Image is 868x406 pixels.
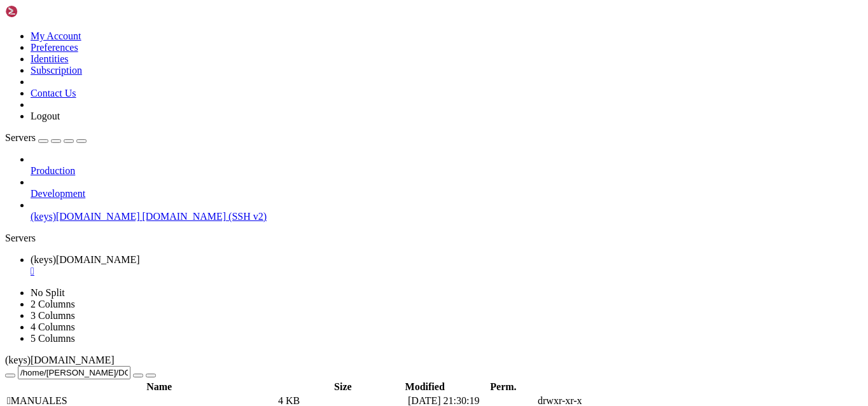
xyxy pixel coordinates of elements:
[31,165,75,176] span: Production
[31,65,82,76] a: Subscription
[374,381,476,393] th: Modified: activate to sort column ascending
[31,188,863,200] a: Development
[31,42,78,53] a: Preferences
[313,381,372,393] th: Size: activate to sort column ascending
[18,366,130,379] input: Current Folder
[31,188,85,199] span: Development
[5,233,863,244] div: Servers
[31,321,75,332] a: 4 Columns
[31,211,140,222] span: (keys)[DOMAIN_NAME]
[143,211,267,222] span: [DOMAIN_NAME] (SSH v2)
[6,381,312,393] th: Name: activate to sort column descending
[31,266,863,277] a: 
[31,310,75,321] a: 3 Columns
[5,5,78,18] img: Shellngn
[31,165,863,177] a: Production
[31,154,863,177] li: Production
[477,381,529,393] th: Perm.: activate to sort column ascending
[31,254,140,265] span: (keys)[DOMAIN_NAME]
[31,211,863,222] a: (keys)[DOMAIN_NAME] [DOMAIN_NAME] (SSH v2)
[31,333,75,344] a: 5 Columns
[31,30,81,41] a: My Account
[31,287,65,298] a: No Split
[31,254,863,277] a: (keys)jacquesbincaz.duckdns.org
[31,200,863,222] li: (keys)[DOMAIN_NAME] [DOMAIN_NAME] (SSH v2)
[5,355,115,365] span: (keys)[DOMAIN_NAME]
[7,395,11,406] span: 
[31,299,75,309] a: 2 Columns
[31,88,76,98] a: Contact Us
[7,395,67,406] span: MANUALES
[5,132,87,143] a: Servers
[5,132,36,143] span: Servers
[31,111,60,121] a: Logout
[31,177,863,200] li: Development
[31,53,69,64] a: Identities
